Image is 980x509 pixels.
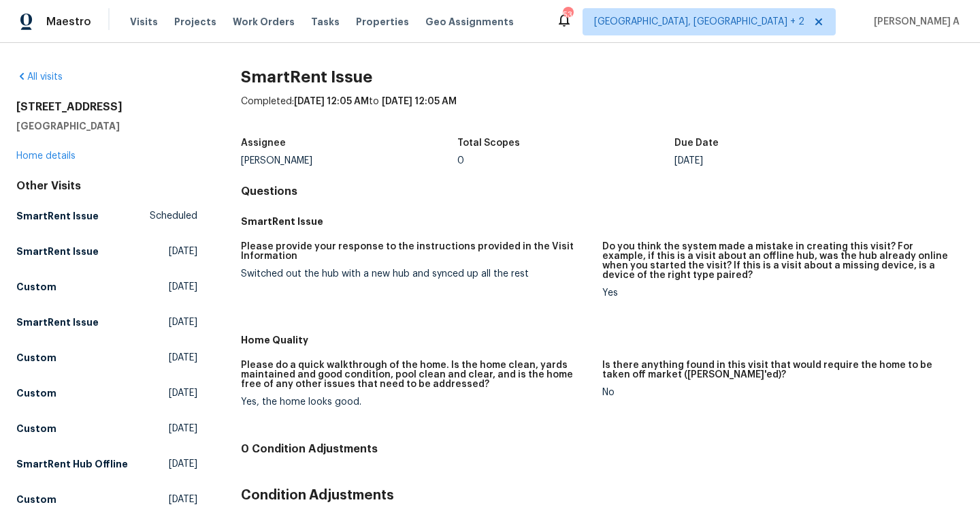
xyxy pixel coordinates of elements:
[382,97,457,106] span: [DATE] 12:05 AM
[594,15,804,29] span: [GEOGRAPHIC_DATA], [GEOGRAPHIC_DATA] + 2
[16,493,56,506] h5: Custom
[311,17,340,27] span: Tasks
[356,15,409,29] span: Properties
[169,315,197,329] span: [DATE]
[241,70,964,84] h2: SmartRent Issue
[16,452,197,476] a: SmartRent Hub Offline[DATE]
[602,288,953,298] div: Yes
[241,242,591,261] h5: Please provide your response to the instructions provided in the Visit Information
[169,493,197,506] span: [DATE]
[16,315,99,329] h5: SmartRent Issue
[16,345,197,370] a: Custom[DATE]
[241,442,964,456] h4: 0 Condition Adjustments
[602,388,953,397] div: No
[16,100,197,114] h2: [STREET_ADDRESS]
[169,245,197,258] span: [DATE]
[241,360,591,389] h5: Please do a quick walkthrough of the home. Is the home clean, yards maintained and good condition...
[294,97,369,106] span: [DATE] 12:05 AM
[241,269,591,279] div: Switched out the hub with a new hub and synced up all the rest
[16,381,197,405] a: Custom[DATE]
[16,310,197,335] a: SmartRent Issue[DATE]
[602,242,953,280] h5: Do you think the system made a mistake in creating this visit? For example, if this is a visit ab...
[241,138,286,148] h5: Assignee
[241,185,964,198] h4: Questions
[130,15,158,29] span: Visits
[241,95,964,130] div: Completed: to
[457,138,520,148] h5: Total Scopes
[674,138,719,148] h5: Due Date
[674,156,892,166] div: [DATE]
[16,209,99,223] h5: SmartRent Issue
[563,8,572,22] div: 53
[169,386,197,400] span: [DATE]
[425,15,514,29] span: Geo Assignments
[169,280,197,294] span: [DATE]
[16,72,63,82] a: All visits
[602,360,953,380] h5: Is there anything found in this visit that would require the home to be taken off market ([PERSON...
[169,457,197,471] span: [DATE]
[233,15,295,29] span: Work Orders
[16,351,56,365] h5: Custom
[16,119,197,133] h5: [GEOGRAPHIC_DATA]
[16,245,99,258] h5: SmartRent Issue
[16,422,56,435] h5: Custom
[457,156,674,166] div: 0
[241,397,591,407] div: Yes, the home looks good.
[16,275,197,299] a: Custom[DATE]
[169,351,197,365] span: [DATE]
[16,151,76,161] a: Home details
[150,209,197,223] span: Scheduled
[241,489,964,502] h3: Condition Adjustments
[174,15,216,29] span: Projects
[16,416,197,441] a: Custom[DATE]
[16,386,56,400] h5: Custom
[16,179,197,193] div: Other Visits
[241,215,964,228] h5: SmartRent Issue
[16,239,197,264] a: SmartRent Issue[DATE]
[16,204,197,228] a: SmartRent IssueScheduled
[16,457,128,471] h5: SmartRent Hub Offline
[241,156,458,166] div: [PERSON_NAME]
[241,333,964,347] h5: Home Quality
[46,15,91,29] span: Maestro
[169,422,197,435] span: [DATE]
[16,280,56,294] h5: Custom
[868,15,960,29] span: [PERSON_NAME] A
